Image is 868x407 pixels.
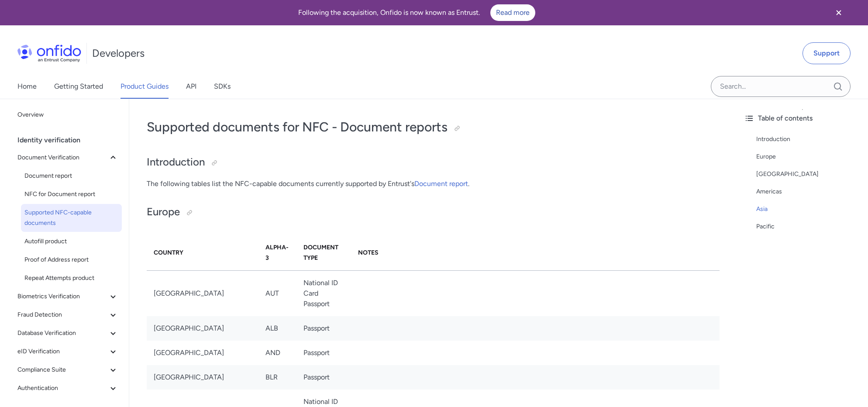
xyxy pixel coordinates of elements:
[834,7,844,18] svg: Close banner
[154,249,183,256] strong: Country
[214,74,231,99] a: SDKs
[21,167,122,185] a: Document report
[54,74,103,99] a: Getting Started
[21,233,122,250] a: Autofill product
[756,134,861,145] a: Introduction
[14,149,122,166] button: Document Verification
[21,251,122,269] a: Proof of Address report
[17,152,108,163] span: Document Verification
[14,306,122,324] button: Fraud Detection
[756,186,861,197] a: Americas
[121,74,169,99] a: Product Guides
[490,4,535,21] a: Read more
[803,42,851,64] a: Support
[296,365,351,390] td: Passport
[17,45,81,62] img: Onfido Logo
[24,171,118,181] span: Document report
[21,269,122,287] a: Repeat Attempts product
[296,341,351,365] td: Passport
[147,341,258,365] td: [GEOGRAPHIC_DATA]
[17,346,108,357] span: eID Verification
[147,118,720,136] h1: Supported documents for NFC - Document reports
[14,343,122,360] button: eID Verification
[10,4,823,21] div: Following the acquisition, Onfido is now known as Entrust.
[21,204,122,232] a: Supported NFC-capable documents
[17,74,37,99] a: Home
[186,74,196,99] a: API
[14,288,122,305] button: Biometrics Verification
[756,221,861,232] a: Pacific
[17,383,108,393] span: Authentication
[17,310,108,320] span: Fraud Detection
[258,365,296,390] td: BLR
[711,76,851,97] input: Onfido search input field
[17,131,125,149] div: Identity verification
[24,207,118,228] span: Supported NFC-capable documents
[24,273,118,283] span: Repeat Attempts product
[258,270,296,316] td: AUT
[92,46,145,60] h1: Developers
[296,270,351,316] td: National ID Card Passport
[21,186,122,203] a: NFC for Document report
[14,361,122,379] button: Compliance Suite
[147,179,720,189] p: The following tables list the NFC-capable documents currently supported by Entrust's .
[14,379,122,397] button: Authentication
[414,179,468,188] a: Document report
[24,189,118,200] span: NFC for Document report
[756,169,861,179] a: [GEOGRAPHIC_DATA]
[756,152,861,162] a: Europe
[17,110,118,120] span: Overview
[147,365,258,390] td: [GEOGRAPHIC_DATA]
[14,324,122,342] button: Database Verification
[17,365,108,375] span: Compliance Suite
[17,328,108,338] span: Database Verification
[744,113,861,124] div: Table of contents
[147,270,258,316] td: [GEOGRAPHIC_DATA]
[147,316,258,341] td: [GEOGRAPHIC_DATA]
[823,2,855,24] button: Close banner
[24,236,118,247] span: Autofill product
[258,341,296,365] td: AND
[296,316,351,341] td: Passport
[358,249,379,256] strong: Notes
[147,205,720,220] h2: Europe
[24,255,118,265] span: Proof of Address report
[17,291,108,302] span: Biometrics Verification
[258,316,296,341] td: ALB
[303,244,338,262] strong: Document Type
[14,106,122,124] a: Overview
[756,204,861,214] a: Asia
[265,244,289,262] strong: Alpha-3
[147,155,720,170] h2: Introduction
